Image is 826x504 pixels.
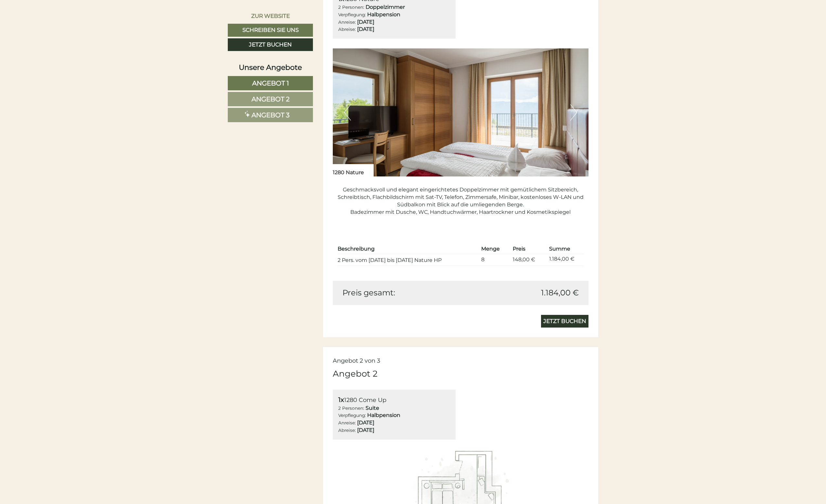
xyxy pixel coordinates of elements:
[338,428,356,433] small: Abreise:
[479,244,510,254] th: Menge
[333,368,378,380] div: Angebot 2
[228,38,313,51] a: Jetzt buchen
[228,62,313,72] div: Unsere Angebote
[357,26,374,32] b: [DATE]
[367,11,400,18] b: Halbpension
[513,256,535,263] span: 148,00 €
[338,287,461,298] div: Preis gesamt:
[338,27,356,32] small: Abreise:
[252,79,289,87] span: Angebot 1
[228,24,313,37] a: Schreiben Sie uns
[338,396,344,404] b: 1x
[357,420,374,426] b: [DATE]
[541,315,588,328] a: Jetzt buchen
[333,164,374,176] div: 1280 Nature
[367,412,400,418] b: Halbpension
[228,10,313,22] a: Zur Website
[547,244,584,254] th: Summe
[338,395,450,405] div: 1280 Come Up
[366,4,405,10] b: Doppelzimmer
[547,254,584,266] td: 1.184,00 €
[338,406,364,411] small: 2 Personen:
[338,5,364,10] small: 2 Personen:
[570,104,577,121] button: Next
[338,254,479,266] td: 2 Pers. vom [DATE] bis [DATE] Nature HP
[338,12,366,17] small: Verpflegung:
[338,19,356,25] small: Anreise:
[252,95,290,103] span: Angebot 2
[338,420,356,425] small: Anreise:
[338,244,479,254] th: Beschreibung
[252,111,290,119] span: Angebot 3
[344,104,351,121] button: Previous
[333,357,380,364] span: Angebot 2 von 3
[333,186,589,216] p: Geschmacksvoll und elegant eingerichtetes Doppelzimmer mit gemütlichem Sitzbereich, Schreibtisch,...
[333,48,589,176] img: image
[541,287,579,298] span: 1.184,00 €
[479,254,510,266] td: 8
[338,413,366,418] small: Verpflegung:
[357,427,374,433] b: [DATE]
[366,405,379,411] b: Suite
[510,244,547,254] th: Preis
[357,19,374,25] b: [DATE]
